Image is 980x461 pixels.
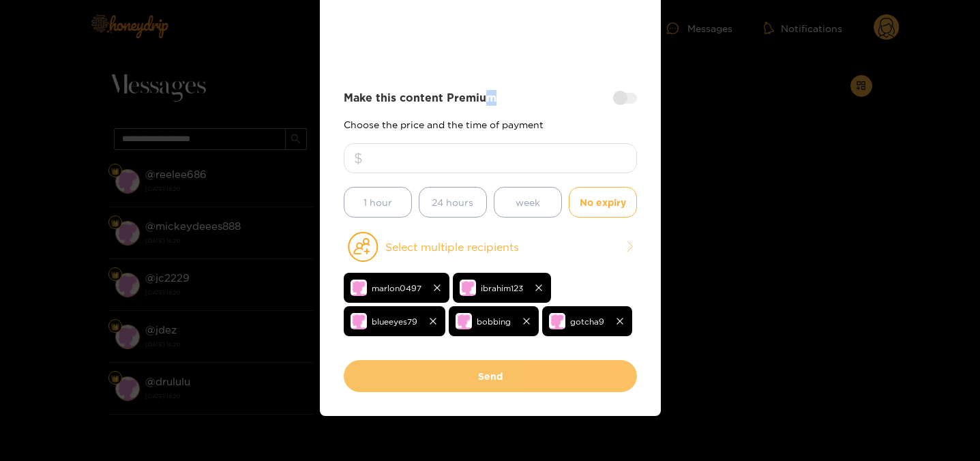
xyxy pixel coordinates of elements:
[351,280,367,296] img: no-avatar.png
[372,280,421,296] span: marlon0497
[580,194,626,210] span: No expiry
[419,187,487,218] button: 24 hours
[570,314,604,329] span: gotcha9
[432,194,473,210] span: 24 hours
[351,313,367,329] img: no-avatar.png
[516,194,540,210] span: week
[363,194,392,210] span: 1 hour
[494,187,562,218] button: week
[481,280,523,296] span: ibrahim123
[549,313,565,329] img: no-avatar.png
[344,187,412,218] button: 1 hour
[344,90,496,106] strong: Make this content Premium
[456,313,472,329] img: no-avatar.png
[344,119,637,130] p: Choose the price and the time of payment
[460,280,476,296] img: no-avatar.png
[344,360,637,392] button: Send
[372,314,417,329] span: blueeyes79
[344,231,637,263] button: Select multiple recipients
[569,187,637,218] button: No expiry
[477,314,511,329] span: bobbing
